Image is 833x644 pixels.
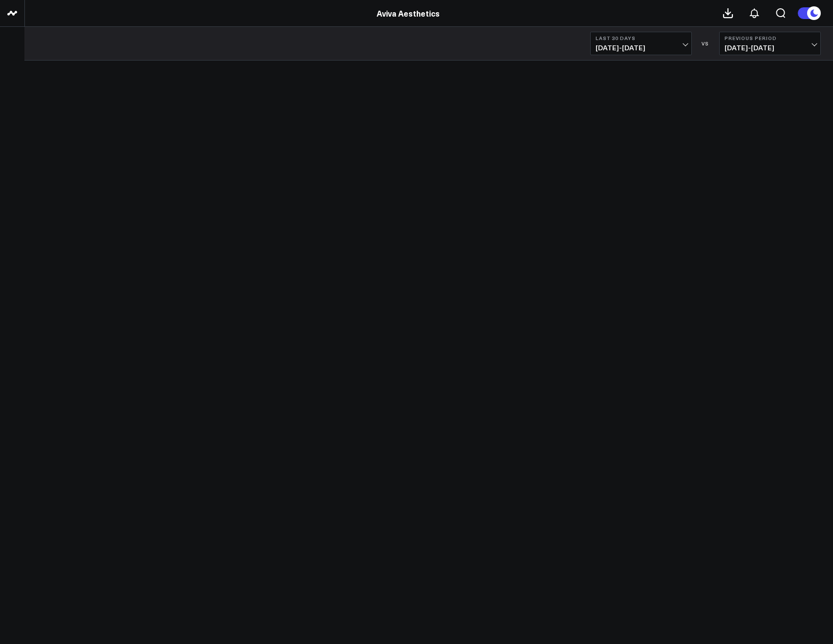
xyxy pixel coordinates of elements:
[697,41,714,46] div: VS
[725,35,815,41] b: Previous Period
[596,44,686,52] span: [DATE] - [DATE]
[596,35,686,41] b: Last 30 Days
[590,32,692,55] button: Last 30 Days[DATE]-[DATE]
[377,8,440,19] a: Aviva Aesthetics
[719,32,821,55] button: Previous Period[DATE]-[DATE]
[725,44,815,52] span: [DATE] - [DATE]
